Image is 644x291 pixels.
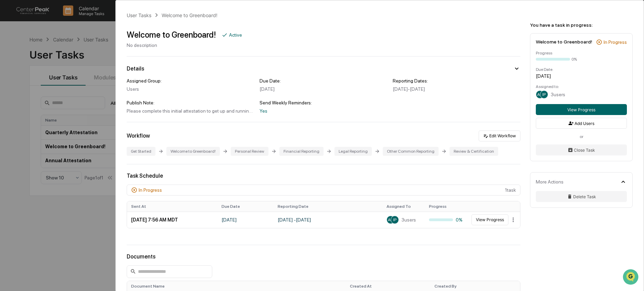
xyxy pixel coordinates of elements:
div: Documents [127,253,520,260]
button: Close Task [536,144,627,155]
div: Yes [260,108,387,114]
span: Data Lookup [14,99,43,106]
div: Welcome to Greenboard! [166,147,220,156]
span: Preclearance [14,86,44,93]
span: 3 users [402,217,416,223]
div: or [536,134,627,139]
div: Review & Certification [450,147,498,156]
div: Financial Reporting [279,147,324,156]
div: [DATE] [536,73,627,79]
div: Task Schedule [127,173,520,179]
th: Reporting Date [274,201,382,212]
span: AC [388,217,394,222]
div: Due Date: [536,67,627,72]
button: Delete Task [536,191,627,202]
div: Publish Note: [127,100,254,105]
div: More Actions [536,179,564,185]
a: 🖐️Preclearance [4,84,47,96]
div: In Progress [139,187,162,193]
a: 🗄️Attestations [47,84,88,96]
div: Users [127,86,254,92]
div: Legal Reporting [334,147,372,156]
th: Sent At [127,201,217,212]
div: 🖐️ [7,87,12,92]
div: Welcome to Greenboard! [536,39,592,45]
div: Details [127,65,144,72]
div: Active [229,32,242,38]
div: You have a task in progress: [530,22,633,28]
div: Assigned Group: [127,78,254,84]
a: 🔎Data Lookup [4,97,46,109]
div: 🗄️ [50,87,55,92]
td: [DATE] [217,212,274,228]
div: No description [127,42,242,48]
button: View Progress [536,104,627,115]
span: IP [393,217,396,222]
span: 3 users [551,92,565,97]
div: Assigned to: [536,84,627,89]
div: Workflow [127,132,150,139]
p: How can we help? [7,14,125,25]
div: 0% [571,57,577,62]
div: We're available if you need us! [23,59,87,65]
div: User Tasks [127,12,151,18]
div: Other Common Reporting [383,147,439,156]
div: Welcome to Greenboard! [127,30,216,40]
div: Please complete this initial attestation to get up and running on the Greenboard system. [127,108,254,114]
div: Due Date: [260,78,387,84]
th: Assigned To [382,201,425,212]
div: Reporting Dates: [393,78,520,84]
button: Add Users [536,118,627,129]
span: AC [537,92,543,97]
iframe: Open customer support [622,268,641,287]
img: 1746055101610-c473b297-6a78-478c-a979-82029cc54cd1 [7,52,19,65]
td: [DATE] 7:56 AM MDT [127,212,217,228]
th: Progress [425,201,467,212]
span: Pylon [68,116,83,121]
button: View Progress [471,214,508,225]
div: 1 task [127,185,520,195]
span: IP [542,92,546,97]
button: Edit Workflow [479,130,520,141]
div: 🔎 [7,100,12,105]
a: Powered byPylon [48,116,83,121]
button: Start new chat [116,54,125,63]
div: Welcome to Greenboard! [162,12,217,18]
div: [DATE] [260,86,387,92]
div: Progress [536,51,627,55]
th: Due Date [217,201,274,212]
span: Attestations [56,86,85,93]
div: Personal Review [231,147,268,156]
td: [DATE] - [DATE] [274,212,382,228]
div: Start new chat [23,52,112,59]
div: Send Weekly Reminders: [260,100,387,105]
div: In Progress [604,39,627,45]
div: Get Started [127,147,155,156]
span: [DATE] - [DATE] [393,86,425,92]
div: 0% [429,217,463,223]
